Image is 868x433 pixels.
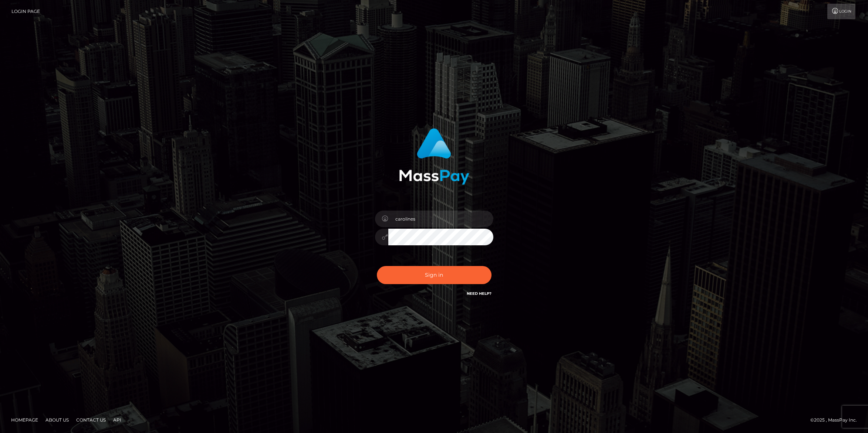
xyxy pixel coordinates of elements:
[43,414,72,426] a: About Us
[827,4,855,19] a: Login
[8,414,41,426] a: Homepage
[377,266,492,284] button: Sign in
[73,414,109,426] a: Contact Us
[11,4,40,19] a: Login Page
[810,416,862,424] div: © 2025 , MassPay Inc.
[467,291,492,296] a: Need Help?
[110,414,124,426] a: API
[399,128,469,185] img: MassPay Login
[388,211,493,227] input: Username...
